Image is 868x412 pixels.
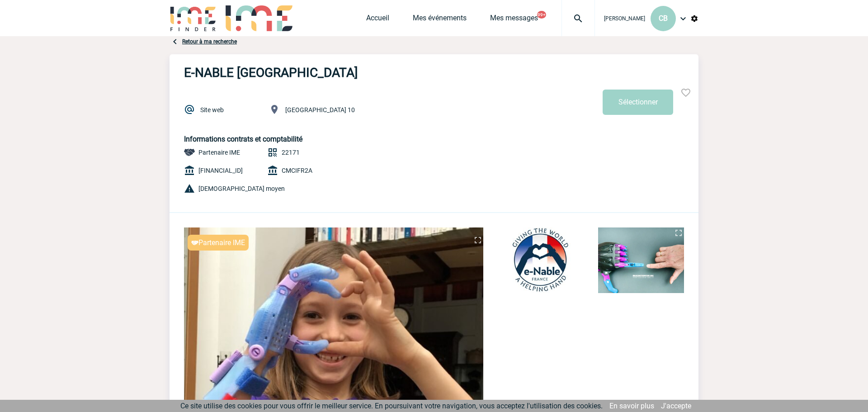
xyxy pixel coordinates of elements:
h3: E-NABLE [GEOGRAPHIC_DATA] [184,65,358,80]
img: partnaire IME [191,241,198,245]
button: 99+ [537,11,546,19]
a: En savoir plus [609,402,654,410]
a: Retour à ma recherche [182,38,237,45]
a: J'accepte [661,402,691,410]
a: Mes événements [413,14,467,26]
a: Site web [200,106,224,114]
div: Partenaire IME [188,235,249,251]
span: [GEOGRAPHIC_DATA] 10 [285,106,355,114]
a: Accueil [366,14,389,26]
img: Ajouter aux favoris [680,87,691,98]
span: 22171 [282,149,300,156]
span: CB [659,14,668,23]
span: [DEMOGRAPHIC_DATA] moyen [198,185,285,192]
span: CMCIFR2A [282,167,312,174]
span: [FINANCIAL_ID] [198,167,243,174]
span: Ce site utilise des cookies pour vous offrir le meilleur service. En poursuivant votre navigation... [180,402,603,410]
span: [PERSON_NAME] [604,15,645,22]
a: Mes messages [490,14,538,26]
span: Partenaire IME [198,149,240,156]
img: IME-Finder [170,5,217,31]
button: Sélectionner [603,90,673,115]
h5: Informations contrats et comptabilité [184,135,370,143]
